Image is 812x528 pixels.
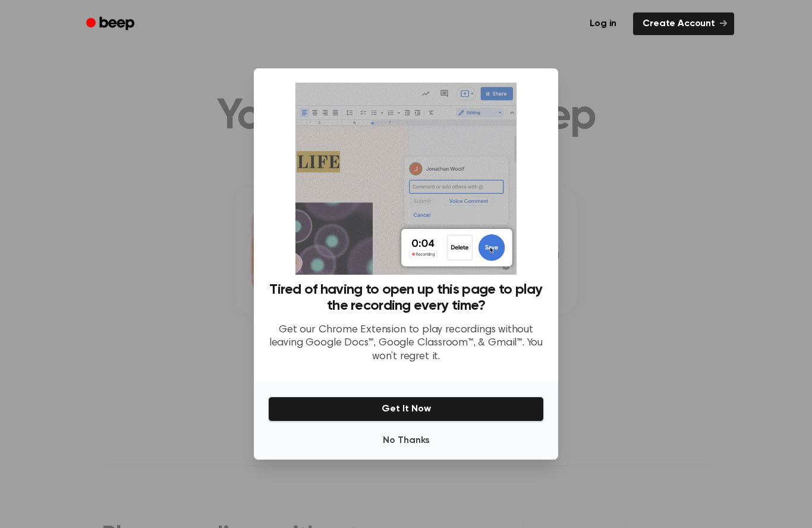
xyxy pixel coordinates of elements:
[268,282,544,314] h3: Tired of having to open up this page to play the recording every time?
[295,83,516,275] img: Beep extension in action
[268,397,544,422] button: Get It Now
[78,12,145,36] a: Beep
[268,429,544,452] button: No Thanks
[268,323,544,364] p: Get our Chrome Extension to play recordings without leaving Google Docs™, Google Classroom™, & Gm...
[633,12,734,35] a: Create Account
[580,12,626,35] a: Log in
